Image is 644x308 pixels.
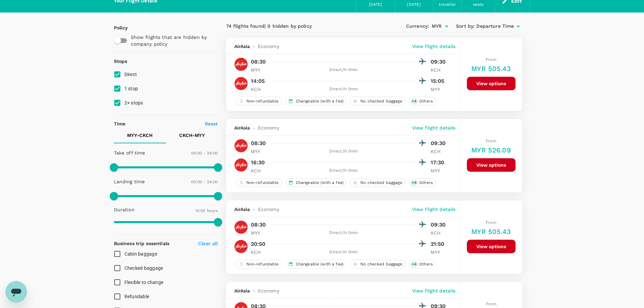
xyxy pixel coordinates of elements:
[114,58,127,64] strong: Stops
[258,206,279,213] span: Economy
[234,240,248,253] img: AK
[412,287,456,294] p: View flight details
[486,139,496,143] span: From
[124,251,157,257] span: Cabin baggage
[258,43,279,50] span: Economy
[407,1,421,8] div: [DATE]
[431,221,448,229] p: 09:30
[234,57,248,71] img: AK
[251,230,268,236] p: MYY
[431,159,448,167] p: 17:30
[410,98,418,104] span: + 4
[416,98,435,104] span: Others
[250,287,258,294] span: -
[439,1,456,8] div: traveller
[195,208,218,213] span: 10.55 hours
[431,167,448,174] p: MYY
[471,63,511,74] h6: MYR 505.43
[350,97,405,105] div: No checked baggage
[234,77,248,90] img: AK
[442,22,451,31] button: Open
[431,249,448,256] p: MYY
[244,180,282,186] span: Non-refundable
[358,261,405,267] span: No checked baggage
[272,249,416,256] div: Direct , 1h 0min
[114,24,120,31] p: Policy
[431,77,448,85] p: 15:05
[114,120,126,127] p: Time
[124,294,149,299] span: Refundable
[486,220,496,225] span: From
[467,77,516,90] button: View options
[114,241,170,246] strong: Business trip essentials
[205,120,218,127] p: Reset
[409,260,436,268] div: +4Others
[369,1,382,8] div: [DATE]
[234,139,248,152] img: AK
[251,159,265,167] p: 16:30
[410,180,418,186] span: + 4
[272,86,416,93] div: Direct , 1h 0min
[251,58,266,66] p: 08:30
[251,86,268,93] p: KCH
[409,97,436,105] div: +4Others
[293,180,346,186] span: Changeable (with a fee)
[431,86,448,93] p: MYY
[124,86,138,91] span: 1 stop
[251,249,268,256] p: KCH
[179,132,205,139] p: CKCH - MYY
[272,148,416,155] div: Direct , 1h 0min
[250,124,258,131] span: -
[272,230,416,236] div: Direct , 1h 0min
[191,180,218,184] span: 00:00 - 24:00
[431,139,448,147] p: 09:30
[234,220,248,234] img: AK
[124,72,137,77] span: Direct
[293,261,346,267] span: Changeable (with a fee)
[431,148,448,155] p: KCH
[416,180,435,186] span: Others
[285,260,347,268] div: Changeable (with a fee)
[456,23,475,30] span: Sort by :
[191,151,218,156] span: 00:00 - 24:00
[258,287,279,294] span: Economy
[236,178,282,187] div: Non-refundable
[486,57,496,62] span: From
[412,124,456,131] p: View flight details
[431,230,448,236] p: KCH
[272,67,416,73] div: Direct , 1h 0min
[236,97,282,105] div: Non-refundable
[358,98,405,104] span: No checked baggage
[127,132,152,139] p: MYY - CKCH
[467,158,516,172] button: View options
[471,226,511,237] h6: MYR 505.43
[234,124,250,131] span: AirAsia
[350,178,405,187] div: No checked baggage
[416,261,435,267] span: Others
[406,23,429,30] span: Currency :
[244,98,282,104] span: Non-refundable
[358,180,405,186] span: No checked baggage
[5,281,27,303] iframe: Button to launch messaging window
[131,34,213,47] p: Show flights that are hidden by company policy
[476,23,514,30] span: Departure Time
[234,206,250,213] span: AirAsia
[409,178,436,187] div: +4Others
[226,23,374,30] div: 74 flights found | 0 hidden by policy
[412,43,456,50] p: View flight details
[467,240,516,253] button: View options
[251,148,268,155] p: MYY
[124,100,143,105] span: 2+ stops
[251,77,265,85] p: 14:05
[410,261,418,267] span: + 4
[251,67,268,73] p: MYY
[124,280,164,285] span: Flexible to change
[251,240,266,248] p: 20:50
[350,260,405,268] div: No checked baggage
[431,67,448,73] p: KCH
[244,261,282,267] span: Non-refundable
[234,158,248,172] img: AK
[124,265,163,271] span: Checked baggage
[431,240,448,248] p: 21:50
[285,97,347,105] div: Changeable (with a fee)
